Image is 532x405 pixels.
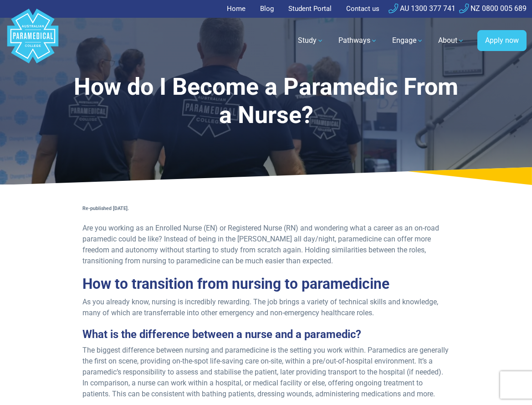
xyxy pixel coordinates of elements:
[82,205,129,211] strong: Re-published [DATE].
[333,28,383,53] a: Pathways
[82,328,361,341] span: What is the difference between a nurse and a paramedic?
[292,28,329,53] a: Study
[82,224,439,265] span: Are you working as an Enrolled Nurse (EN) or Registered Nurse (RN) and wondering what a career as...
[389,4,455,13] a: AU 1300 377 741
[82,297,438,317] span: As you already know, nursing is incredibly rewarding. The job brings a variety of technical skill...
[477,30,527,51] a: Apply now
[82,346,449,398] span: The biggest difference between nursing and paramedicine is the setting you work within. Paramedic...
[71,73,461,130] h1: How do I Become a Paramedic From a Nurse?
[433,28,470,53] a: About
[5,18,60,64] a: Australian Paramedical College
[387,28,429,53] a: Engage
[459,4,527,13] a: NZ 0800 005 689
[82,276,389,292] span: How to transition from nursing to paramedicine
